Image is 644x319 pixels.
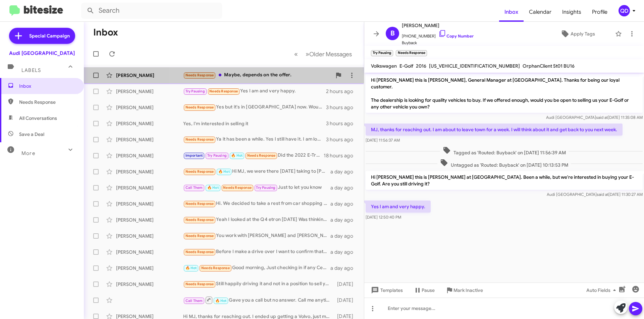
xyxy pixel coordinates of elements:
div: Hi. We decided to take a rest from car shopping for now. We'll make contact again when ready. Thanks [183,200,330,208]
span: [PHONE_NUMBER] [402,29,474,39]
div: [PERSON_NAME] [116,168,183,175]
div: [PERSON_NAME] [116,233,183,239]
p: Hi [PERSON_NAME] this is [PERSON_NAME], General Manager at [GEOGRAPHIC_DATA]. Thanks for being ou... [366,74,643,113]
span: 🔥 Hot [231,153,243,158]
nav: Page navigation example [290,47,356,61]
span: Mark Inactive [453,284,483,296]
span: Calendar [524,2,557,22]
div: You work with [PERSON_NAME] and [PERSON_NAME]? [183,232,330,240]
div: [PERSON_NAME] [116,217,183,223]
span: Needs Response [209,89,238,93]
button: QD [613,5,637,16]
div: [PERSON_NAME] [116,249,183,255]
div: [PERSON_NAME] [116,184,183,191]
span: Needs Response [185,250,214,254]
span: Try Pausing [256,185,275,190]
p: Yes I am and very happy. [366,201,431,213]
div: Yes I am and very happy. [183,87,326,95]
div: Yes, I'm interested in selling it [183,120,326,127]
span: Pause [422,284,435,296]
div: [DATE] [334,281,359,288]
span: Special Campaign [29,32,70,39]
span: More [21,150,35,156]
div: [PERSON_NAME] [116,72,183,79]
div: [PERSON_NAME] [116,120,183,127]
span: said at [596,115,608,120]
div: Did the 2022 E-Tron S sell? [183,152,324,159]
p: MJ, thanks for reaching out. I am about to leave town for a week. I will think about it and get b... [366,124,623,136]
div: [PERSON_NAME] [116,104,183,111]
div: [PERSON_NAME] [116,265,183,271]
div: Good morning, Just checking in if any Certified S5, S6, S7 or Etron GT are available under $38,00... [183,264,330,272]
div: Yeah I looked at the Q4 etron [DATE] Was thinking more of a Q6 etron. Not completely sure if I li... [183,216,330,224]
span: 🔥 Hot [218,169,230,174]
span: Needs Response [185,218,214,222]
div: 2 hours ago [326,88,359,95]
a: Special Campaign [9,28,75,44]
button: Mark Inactive [440,284,488,296]
button: Next [302,47,356,61]
div: 18 hours ago [324,152,359,159]
span: said at [597,192,608,197]
div: Maybe, depends on the offer. [183,71,332,79]
input: Search [81,3,222,19]
div: 3 hours ago [326,136,359,143]
span: 🔥 Hot [207,185,219,190]
span: 🔥 Hot [185,266,197,270]
span: Needs Response [185,137,214,142]
span: [PERSON_NAME] [402,21,474,29]
div: Gave you a call but no answer. Call me anytime. [183,296,334,304]
span: [DATE] 11:56:37 AM [366,138,400,143]
div: Yes but it's in [GEOGRAPHIC_DATA] now. Would you be interested in shipping it back to [US_STATE]? [183,103,326,111]
div: [PERSON_NAME] [116,281,183,288]
span: B [390,28,395,39]
a: Copy Number [438,33,474,38]
span: 2016 [416,63,426,69]
span: Needs Response [19,99,76,105]
div: Ya it has been a while. Yes I still have it. I am looking to sell it. [183,136,326,143]
a: Insights [557,2,587,22]
span: Needs Response [201,266,230,270]
a: Inbox [499,2,524,22]
div: Before I make a drive over I want to confirm that your dealership would be willing to submit a sa... [183,248,330,256]
button: Apply Tags [543,28,612,40]
div: a day ago [330,168,359,175]
span: Needs Response [185,73,214,77]
span: Audi [GEOGRAPHIC_DATA] [DATE] 11:30:27 AM [547,192,643,197]
span: Templates [370,284,403,296]
div: Hi MJ, we were there [DATE] taking to [PERSON_NAME] [183,168,330,175]
span: E-Golf [399,63,413,69]
div: a day ago [330,265,359,271]
div: [PERSON_NAME] [116,136,183,143]
div: a day ago [330,184,359,191]
div: [DATE] [334,297,359,304]
span: Call Them [185,185,203,190]
span: Volkswagen [371,63,397,69]
span: [DATE] 12:50:40 PM [366,215,401,220]
div: 3 hours ago [326,120,359,127]
span: Needs Response [247,153,276,158]
span: Call Them [185,299,203,303]
div: [PERSON_NAME] [116,201,183,207]
small: Needs Response [396,50,427,56]
span: Auto Fields [586,284,619,296]
span: OrphanClient St01 BU16 [523,63,575,69]
button: Templates [364,284,408,296]
span: Needs Response [185,169,214,174]
span: Untagged as 'Routed: Buyback' on [DATE] 10:13:53 PM [437,159,571,168]
span: « [294,50,298,58]
button: Pause [408,284,440,296]
div: a day ago [330,249,359,255]
p: Hi [PERSON_NAME] this is [PERSON_NAME] at [GEOGRAPHIC_DATA]. Been a while, but we're interested i... [366,171,643,190]
span: 🔥 Hot [215,299,227,303]
h1: Inbox [93,27,118,38]
div: Still happily driving it and not in a position to sell yet. Thank you. [183,280,334,288]
span: Inbox [19,83,76,89]
div: a day ago [330,201,359,207]
span: Important [185,153,203,158]
small: Try Pausing [371,50,393,56]
div: [PERSON_NAME] [116,88,183,95]
span: » [306,50,309,58]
